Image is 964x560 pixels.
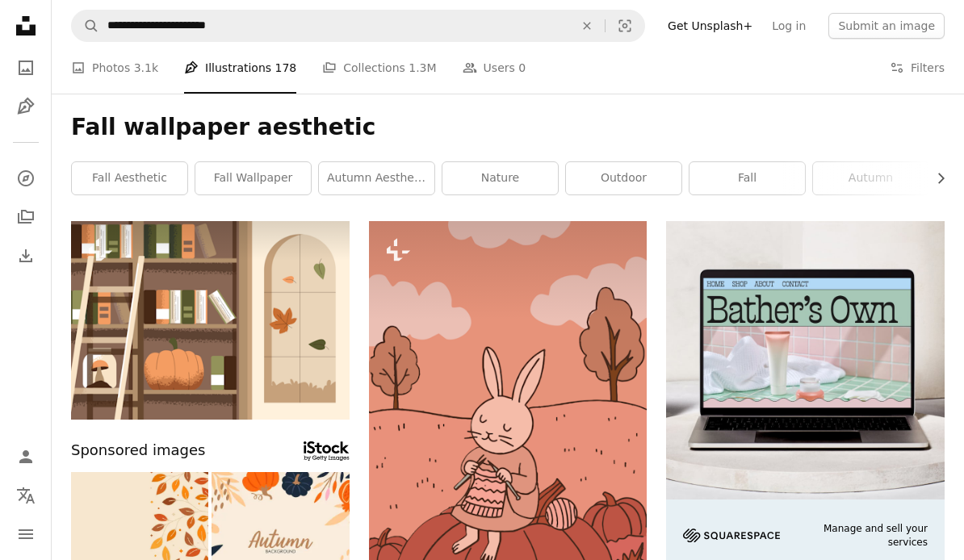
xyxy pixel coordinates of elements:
[319,162,434,194] a: autumn aesthetic
[10,240,42,272] a: Download History
[72,162,187,194] a: fall aesthetic
[409,59,436,77] span: 1.3M
[689,162,805,194] a: fall
[658,13,762,39] a: Get Unsplash+
[762,13,815,39] a: Log in
[195,162,311,194] a: fall wallpaper
[606,10,644,41] button: Visual search
[71,221,350,420] img: Bookshelf with pumpkin, ladder, and autumn window
[71,42,158,94] a: Photos 3.1k
[799,522,928,550] span: Manage and sell your services
[10,90,42,123] a: Illustrations
[10,52,42,84] a: Photos
[10,518,42,550] button: Menu
[71,113,945,142] h1: Fall wallpaper aesthetic
[71,439,205,462] span: Sponsored images
[828,13,945,39] button: Submit an image
[442,162,558,194] a: nature
[569,10,605,41] button: Clear
[890,42,945,94] button: Filters
[322,42,436,94] a: Collections 1.3M
[71,10,645,42] form: Find visuals sitewide
[813,162,928,194] a: autumn
[10,441,42,473] a: Log in / Sign up
[10,162,42,194] a: Explore
[369,461,648,475] a: Bunny knitting on a pumpkin surrounded by pumpkins
[71,313,350,328] a: Bookshelf with pumpkin, ladder, and autumn window
[566,162,681,194] a: outdoor
[683,529,780,542] img: file-1705255347840-230a6ab5bca9image
[518,59,526,77] span: 0
[463,42,526,94] a: Users 0
[72,10,99,41] button: Search Unsplash
[666,221,945,499] img: file-1707883121023-8e3502977149image
[926,162,945,194] button: scroll list to the right
[10,479,42,512] button: Language
[10,201,42,233] a: Collections
[134,59,158,77] span: 3.1k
